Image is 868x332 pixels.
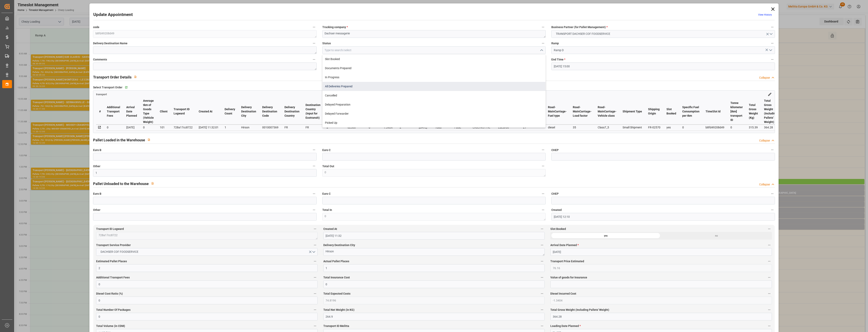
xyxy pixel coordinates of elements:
[323,308,354,312] span: Total Net Weight (in KG)
[302,98,324,125] th: Destination Country (input for Ecotransit)
[759,139,770,143] div: Collapse
[767,242,772,248] button: Arrival Date Planned *
[550,275,587,280] span: Value of goods for Insurance
[550,259,584,263] span: Transport Price Estimated
[770,24,775,30] button: Business Partner (for Pallet Management) *
[767,259,772,264] button: Transport Price Estimated
[550,248,772,256] input: DD-MM-YYYY
[323,275,350,280] span: Total Insurance Cost
[312,242,318,248] button: Transport Service Provider
[312,323,318,329] button: Total Volume (in CDM)
[746,98,761,125] th: Total Gross Weight (Kg)
[682,125,699,130] div: 0
[539,307,545,312] button: Total Net Weight (in KG)
[767,307,772,312] button: Total Gross Weight (Including Pallets' Weight)
[199,125,219,130] div: [DATE] 11:32:01
[539,242,545,248] button: Delivery Destination City
[96,275,130,280] span: Additional Transport Fees
[623,125,642,130] div: Small Shipment
[550,232,661,240] div: yes
[539,291,545,296] button: Total Expected Costs
[550,292,576,296] span: Diesel Incurred Cost
[540,41,546,46] button: Status
[93,74,132,80] h2: Transport Order Details
[323,324,349,328] span: Transport ID Melitta
[171,98,196,125] th: Transport ID Logward
[93,181,149,186] h2: Pallet Unloaded to the Warehouse
[540,163,546,169] button: Total Out
[648,125,660,130] div: FR-02570
[311,191,317,196] button: Euro B
[311,57,317,62] button: Comments
[96,308,131,312] span: Total Number Of Packages
[727,98,746,125] th: Tonne kilometer [tkm] transport ID
[539,323,545,329] button: Transport ID Melitta
[767,226,772,232] button: Slot Booked
[96,98,104,125] th: #
[573,125,592,130] div: 35
[225,125,235,130] div: 1
[551,57,565,62] span: End Time
[96,227,124,231] span: Transport ID Logward
[322,208,332,212] span: Total In
[311,24,317,30] button: code
[281,98,302,125] th: Delivery Destination Country
[312,307,318,312] button: Total Number Of Packages
[323,91,545,100] div: Cancelled
[96,93,107,96] span: transport
[157,98,171,125] th: Client
[554,32,612,36] span: TRANSPORT DACHSER COF FOODSERVICE
[570,98,595,125] th: Road-MainCarriage-Load factor
[93,12,133,18] h2: Update Appointment
[540,147,546,152] button: Euro C
[679,98,702,125] th: Specific Fuel Consumption per tkm
[312,226,318,232] button: Transport ID Logward
[550,324,581,328] span: Loading Date Planned
[540,24,546,30] button: Trucking company *
[323,82,545,91] div: All Deliveries Prepared
[666,125,676,130] div: yes
[550,308,609,312] span: Total Gross Weight (Including Pallets' Weight)
[322,41,331,45] span: Status
[93,137,145,143] h2: Pallet Loaded in the Warehouse
[551,30,775,38] button: open menu
[770,207,775,213] button: Created
[123,98,140,125] th: Arrival Date Planned
[312,259,318,264] button: Estimated Pallet Places
[323,259,349,263] span: Actual Pallet Places
[312,291,318,296] button: Diesel Cost Ratio (%)
[132,73,139,81] button: View description
[548,125,567,130] div: diesel
[758,13,772,16] a: View History
[323,248,545,256] textarea: Hirson
[149,180,156,187] button: View description
[322,169,546,177] textarea: 0
[311,207,317,213] button: Other
[143,125,154,130] div: 0
[96,248,317,256] button: open menu
[550,227,566,231] span: Slot Booked
[93,25,99,29] span: code
[312,275,318,280] button: Additional Transport Fees
[323,243,355,247] span: Delivery Destination City
[661,232,772,240] div: no
[645,98,663,125] th: Shipping Origin
[93,41,127,45] span: Delivery Destination Name
[96,259,127,263] span: Estimated Pallet Places
[93,192,101,196] span: Euro B
[551,148,559,152] span: CHEP
[702,98,727,125] th: TimeSlot Id
[93,148,101,152] span: Euro B
[322,192,331,196] span: Euro C
[323,292,350,296] span: Total Expected Costs
[539,259,545,264] button: Actual Pallet Places
[551,25,608,29] span: Business Partner (for Pallet Management)
[174,125,193,130] div: 728a17cc8722
[540,191,546,196] button: Euro C
[323,55,545,64] div: Slot Booked
[761,98,780,125] th: Total Gross Weight (Including Pallets' Weight)
[767,291,772,296] button: Diesel Incurred Cost
[93,164,100,168] span: Other
[323,64,545,73] div: Documents Prepared
[323,109,545,118] div: Delayed Forwarder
